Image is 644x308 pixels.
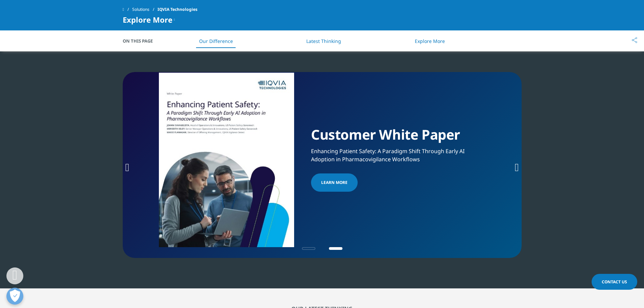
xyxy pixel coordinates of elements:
a: Contact Us [592,274,637,290]
div: Enhancing Patient Safety: A Paradigm Shift Through Early AI Adoption in Pharmacovigilance Workflows [311,126,485,194]
div: Next slide [515,160,519,174]
div: 2 / 2 [123,72,522,258]
a: Learn more [311,173,358,192]
a: Our Difference [199,38,233,44]
h1: Customer White Paper [311,126,485,147]
div: Previous slide [125,160,129,174]
span: Explore More [123,16,172,24]
button: Open Preferences [6,288,23,305]
a: Latest Thinking [306,38,341,44]
span: On This Page [123,38,160,44]
span: Contact Us [602,279,627,285]
span: Go to slide 1 [302,247,315,250]
span: Go to slide 2 [329,247,342,250]
a: Solutions [132,3,158,16]
span: Learn more [321,179,348,187]
a: Explore More [415,38,445,44]
span: IQVIA Technologies [158,3,197,16]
